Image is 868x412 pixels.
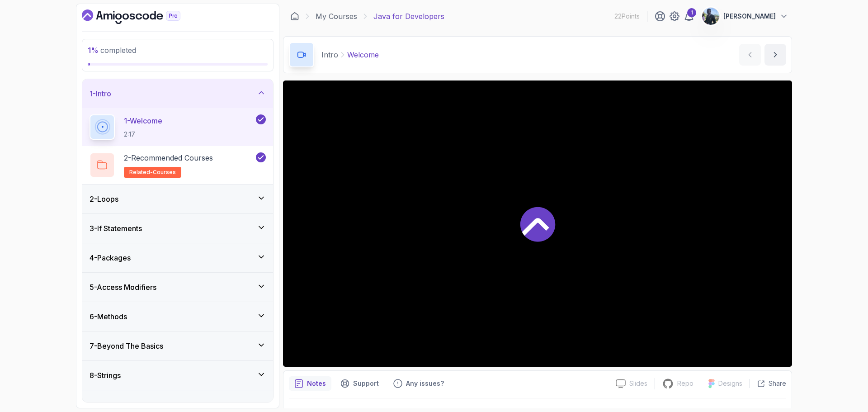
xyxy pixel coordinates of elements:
p: Support [353,379,379,388]
button: Feedback button [388,376,449,391]
h3: 9 - Dates [90,399,117,410]
button: 3-If Statements [82,214,273,243]
button: user profile image[PERSON_NAME] [702,7,788,25]
button: Support button [335,376,384,391]
img: user profile image [702,8,719,25]
h3: 6 - Methods [90,311,127,322]
button: 2-Recommended Coursesrelated-courses [90,152,266,178]
span: related-courses [129,169,176,176]
span: completed [88,46,136,55]
a: Dashboard [82,9,201,24]
button: 2-Loops [82,185,273,213]
h3: 7 - Beyond The Basics [90,341,163,351]
h3: 1 - Intro [90,88,111,99]
div: 1 [687,8,696,17]
button: 8-Strings [82,361,273,390]
p: Slides [629,379,647,388]
a: Dashboard [290,12,299,21]
h3: 8 - Strings [90,370,121,381]
button: 1-Welcome2:17 [90,114,266,140]
p: Share [769,379,786,388]
p: Any issues? [406,379,444,388]
button: 7-Beyond The Basics [82,331,273,360]
p: 22 Points [614,12,640,21]
p: Designs [718,379,742,388]
h3: 4 - Packages [90,252,131,263]
p: Repo [677,379,693,388]
button: 1-Intro [82,79,273,108]
a: My Courses [316,11,357,22]
h3: 2 - Loops [90,194,118,204]
button: notes button [289,376,331,391]
h3: 3 - If Statements [90,223,142,234]
p: 1 - Welcome [124,115,162,126]
p: Java for Developers [373,11,444,22]
button: next content [764,44,786,66]
span: 1 % [88,46,99,55]
button: Share [750,379,786,388]
p: Intro [321,49,338,60]
p: Notes [307,379,326,388]
p: 2:17 [124,130,162,139]
button: previous content [739,44,761,66]
button: 5-Access Modifiers [82,273,273,302]
h3: 5 - Access Modifiers [90,282,156,293]
button: 4-Packages [82,243,273,272]
p: Welcome [347,49,379,60]
p: 2 - Recommended Courses [124,152,213,163]
a: 1 [684,11,694,22]
button: 6-Methods [82,302,273,331]
p: [PERSON_NAME] [723,12,776,21]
